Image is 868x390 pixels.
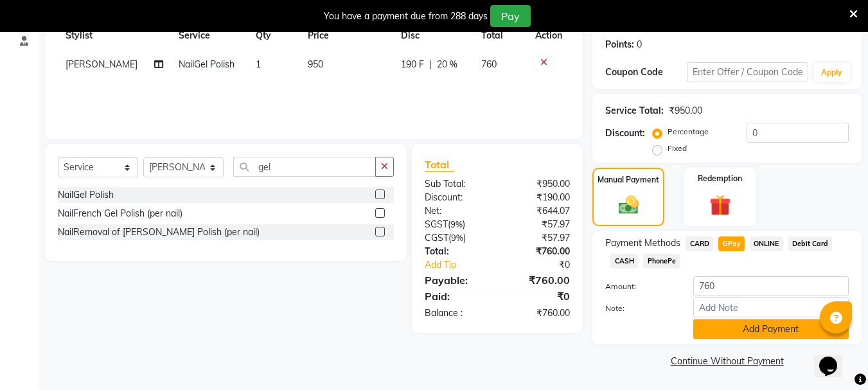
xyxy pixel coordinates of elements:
div: ₹190.00 [497,191,580,204]
span: GPay [718,236,745,251]
label: Percentage [668,126,709,137]
input: Enter Offer / Coupon Code [687,62,808,82]
span: CGST [425,232,448,244]
img: _gift.svg [703,192,738,218]
span: Debit Card [788,236,833,251]
span: 20 % [437,58,457,71]
div: Coupon Code [605,66,686,79]
div: ₹950.00 [497,177,580,191]
div: 0 [637,38,642,51]
label: Manual Payment [598,174,659,186]
div: NailRemoval of [PERSON_NAME] Polish (per nail) [58,226,260,239]
div: ₹57.97 [497,231,580,245]
span: | [429,58,432,71]
label: Fixed [668,143,687,154]
th: Action [527,21,570,50]
th: Qty [248,21,299,50]
div: ₹760.00 [497,306,580,320]
button: Pay [490,5,531,27]
th: Disc [393,21,474,50]
div: You have a payment due from 288 days [324,10,488,23]
div: Net: [415,204,497,218]
span: PhonePe [643,254,680,269]
img: _cash.svg [612,193,645,217]
div: ( ) [415,218,497,231]
span: 9% [450,219,463,229]
span: 1 [256,58,261,70]
span: NailGel Polish [179,58,235,70]
button: Add Payment [693,319,849,339]
div: Discount: [605,127,645,140]
button: Apply [813,63,850,82]
div: NailFrench Gel Polish (per nail) [58,207,182,220]
div: Balance : [415,306,497,320]
div: Total: [415,245,497,258]
span: Total [425,158,454,172]
div: ₹57.97 [497,218,580,231]
input: Amount [693,276,849,296]
div: ₹644.07 [497,204,580,218]
div: ( ) [415,231,497,245]
a: Add Tip [415,258,511,272]
span: 190 F [401,58,424,71]
div: Discount: [415,191,497,204]
th: Total [474,21,527,50]
span: 9% [451,233,463,243]
div: Service Total: [605,104,664,118]
div: NailGel Polish [58,188,114,202]
span: 950 [308,58,323,70]
div: Sub Total: [415,177,497,191]
th: Price [300,21,394,50]
span: CARD [686,236,713,251]
label: Redemption [698,173,742,184]
a: Continue Without Payment [595,355,859,368]
th: Stylist [58,21,171,50]
span: ONLINE [750,236,783,251]
div: Points: [605,38,634,51]
div: ₹760.00 [497,245,580,258]
label: Amount: [596,281,683,292]
div: ₹0 [511,258,580,272]
div: ₹760.00 [497,272,580,288]
div: Paid: [415,288,497,304]
span: Payment Methods [605,236,680,250]
span: [PERSON_NAME] [66,58,137,70]
div: ₹950.00 [669,104,702,118]
span: 760 [481,58,497,70]
span: SGST [425,218,448,230]
span: CASH [610,254,638,269]
th: Service [171,21,249,50]
label: Note: [596,303,683,314]
input: Search or Scan [233,157,376,177]
div: Payable: [415,272,497,288]
iframe: chat widget [814,339,855,377]
input: Add Note [693,297,849,317]
div: ₹0 [497,288,580,304]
